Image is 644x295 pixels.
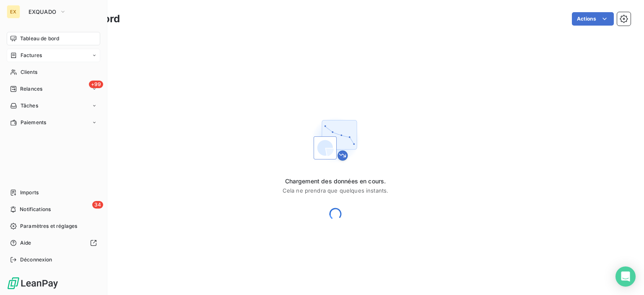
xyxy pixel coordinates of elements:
span: +99 [89,81,103,88]
span: Factures [21,52,42,59]
a: Aide [7,236,100,250]
span: Cela ne prendra que quelques instants. [283,187,389,194]
span: Notifications [20,206,51,213]
div: Open Intercom Messenger [615,266,636,287]
div: EX [7,5,20,18]
span: Tâches [21,102,38,110]
span: 34 [92,201,103,209]
span: EXQUADO [29,8,56,15]
img: First time [309,113,362,167]
span: Paramètres et réglages [20,222,77,230]
span: Aide [20,239,31,247]
span: Déconnexion [20,256,52,264]
span: Relances [20,85,42,93]
button: Actions [572,12,614,26]
span: Paiements [21,119,46,126]
span: Imports [20,189,39,196]
span: Chargement des données en cours. [283,177,389,185]
span: Clients [21,68,37,76]
span: Tableau de bord [20,35,59,42]
img: Logo LeanPay [7,277,59,290]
